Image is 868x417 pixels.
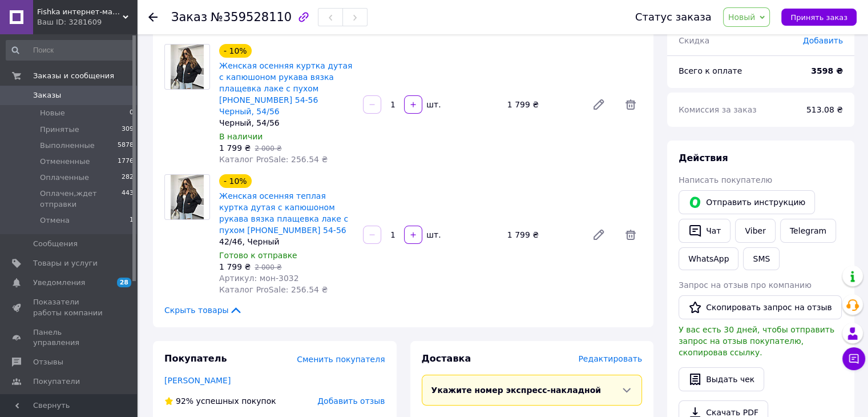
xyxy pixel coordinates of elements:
[40,125,79,135] span: Принятые
[33,278,85,288] span: Уведомления
[790,13,847,22] span: Принять заказ
[219,174,252,188] div: - 10%
[842,347,865,370] button: Чат с покупателем
[679,175,772,185] span: Написать покупателю
[803,36,843,45] span: Добавить
[635,11,712,23] div: Статус заказа
[423,99,442,110] div: шт.
[255,145,281,153] span: 2 000 ₴
[40,157,90,167] span: Отмененные
[219,61,352,116] a: Женская осенняя куртка дутая с капюшоном рукава вязка плащевка лаке с пухом [PHONE_NUMBER] 54-56 ...
[619,223,642,246] span: Удалить
[679,367,764,391] button: Выдать чек
[679,325,834,357] span: У вас есть 30 дней, чтобы отправить запрос на отзыв покупателю, скопировав ссылку.
[219,44,252,58] div: - 10%
[219,236,354,247] div: 42/46, Черный
[219,251,297,260] span: Готово к отправке
[781,9,857,26] button: Принять заказ
[118,141,134,151] span: 5878
[33,90,61,101] span: Заказы
[587,93,610,116] a: Редактировать
[122,173,134,183] span: 282
[171,10,207,24] span: Заказ
[219,191,348,235] a: Женская осенняя теплая куртка дутая с капюшоном рукава вязка плащевка лаке с пухом [PHONE_NUMBER]...
[171,45,204,89] img: Женская осенняя куртка дутая с капюшоном рукава вязка плащевка лаке с пухом 42-46 48-52 54-56 Чер...
[219,143,251,153] span: 1 799 ₴
[255,263,281,271] span: 2 000 ₴
[219,132,263,141] span: В наличии
[578,354,642,363] span: Редактировать
[219,274,299,283] span: Артикул: мон-3032
[33,239,78,249] span: Сообщения
[219,117,354,129] div: Черный, 54/56
[811,66,843,75] b: 3598 ₴
[33,357,63,367] span: Отзывы
[122,189,134,209] span: 443
[164,353,227,364] span: Покупатель
[679,190,815,214] button: Отправить инструкцию
[40,108,65,118] span: Новые
[503,227,583,243] div: 1 799 ₴
[130,108,134,118] span: 0
[33,376,80,387] span: Покупатели
[148,11,158,23] div: Вернуться назад
[33,297,106,318] span: Показатели работы компании
[679,247,738,270] a: WhatsApp
[117,278,131,287] span: 28
[118,157,134,167] span: 1776
[679,105,757,114] span: Комиссия за заказ
[33,71,114,81] span: Заказы и сообщения
[735,219,775,243] a: Viber
[503,97,583,113] div: 1 799 ₴
[423,229,442,240] div: шт.
[211,10,292,24] span: №359528110
[40,173,89,183] span: Оплаченные
[176,396,193,406] span: 92%
[679,219,730,243] button: Чат
[171,175,204,219] img: Женская осенняя теплая куртка дутая с капюшоном рукава вязка плащевка лаке с пухом 42-46 48-52 54-56
[164,304,243,316] span: Скрыть товары
[37,7,123,17] span: Fishka интернет-магазин
[219,262,251,271] span: 1 799 ₴
[164,395,276,407] div: успешных покупок
[780,219,836,243] a: Telegram
[219,285,328,294] span: Каталог ProSale: 256.54 ₴
[33,327,106,348] span: Панель управления
[679,280,812,290] span: Запрос на отзыв про компанию
[6,40,135,61] input: Поиск
[728,13,756,22] span: Новый
[431,386,601,395] span: Укажите номер экспресс-накладной
[40,189,122,209] span: Оплачен,ждет отправки
[37,17,137,27] div: Ваш ID: 3281609
[122,125,134,135] span: 309
[679,153,728,163] span: Действия
[40,215,70,226] span: Отмена
[679,295,842,319] button: Скопировать запрос на отзыв
[164,376,231,385] a: [PERSON_NAME]
[33,258,98,268] span: Товары и услуги
[219,155,328,164] span: Каталог ProSale: 256.54 ₴
[679,66,742,75] span: Всего к оплате
[40,141,95,151] span: Выполненные
[130,215,134,226] span: 1
[619,93,642,116] span: Удалить
[422,353,471,364] span: Доставка
[743,247,780,270] button: SMS
[806,105,843,114] span: 513.08 ₴
[317,396,385,406] span: Добавить отзыв
[587,223,610,246] a: Редактировать
[679,36,709,45] span: Скидка
[297,355,385,364] span: Сменить покупателя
